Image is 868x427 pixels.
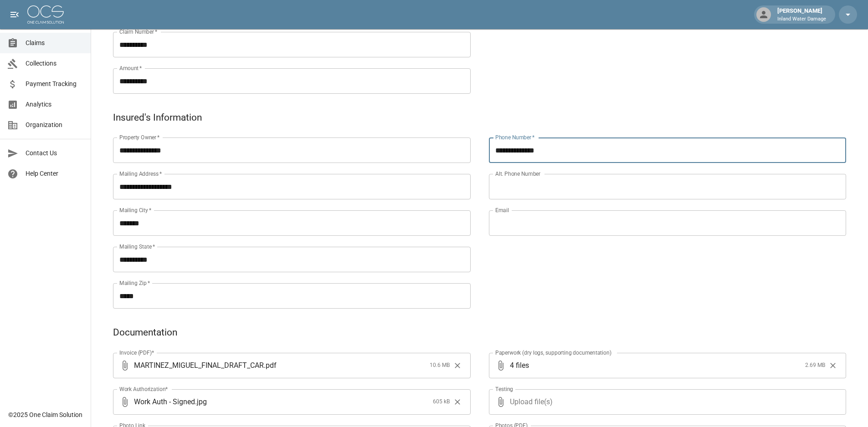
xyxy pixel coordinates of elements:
[8,410,82,419] div: © 2025 One Claim Solution
[134,360,264,371] span: MARTINEZ_MIGUEL_FINAL_DRAFT_CAR
[134,396,195,407] span: Work Auth - Signed
[26,59,83,68] span: Collections
[119,170,162,178] label: Mailing Address
[26,148,83,158] span: Contact Us
[495,133,534,141] label: Phone Number
[430,361,450,370] span: 10.6 MB
[510,353,802,378] span: 4 files
[119,28,157,36] label: Claim Number
[26,169,83,178] span: Help Center
[805,361,825,370] span: 2.69 MB
[119,385,168,393] label: Work Authorization*
[264,360,277,371] span: . pdf
[119,279,150,287] label: Mailing Zip
[27,5,64,24] img: ocs-logo-white-transparent.png
[774,6,830,23] div: [PERSON_NAME]
[119,64,142,72] label: Amount
[495,349,611,356] label: Paperwork (dry logs, supporting documentation)
[195,396,207,407] span: . jpg
[777,15,826,23] p: Inland Water Damage
[495,206,509,214] label: Email
[26,79,83,89] span: Payment Tracking
[26,120,83,130] span: Organization
[451,395,464,409] button: Clear
[119,133,160,141] label: Property Owner
[119,206,152,214] label: Mailing City
[510,389,822,415] span: Upload file(s)
[495,170,540,178] label: Alt. Phone Number
[826,359,840,372] button: Clear
[451,359,464,372] button: Clear
[5,5,24,24] button: open drawer
[119,349,154,356] label: Invoice (PDF)*
[26,100,83,109] span: Analytics
[495,385,513,393] label: Testing
[119,243,155,250] label: Mailing State
[26,38,83,48] span: Claims
[433,397,450,407] span: 605 kB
